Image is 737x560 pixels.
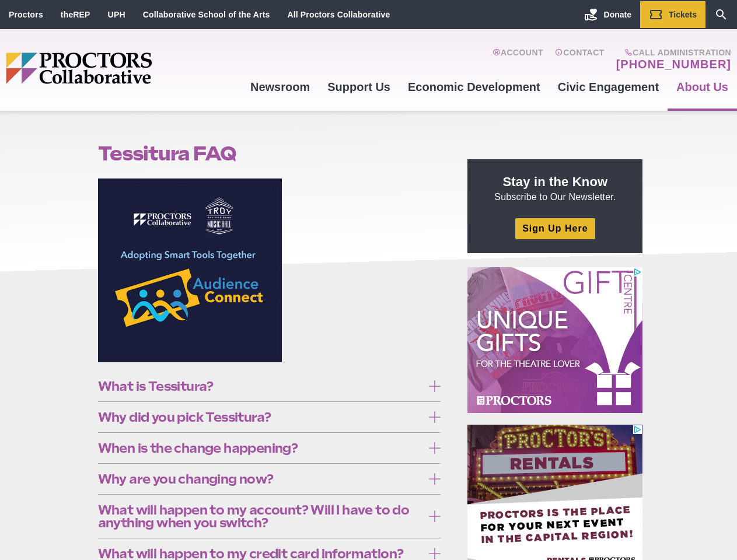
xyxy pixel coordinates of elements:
[98,473,423,485] span: Why are you changing now?
[467,267,642,413] iframe: Advertisement
[9,10,43,19] a: Proctors
[143,10,270,19] a: Collaborative School of the Arts
[98,442,423,454] span: When is the change happening?
[98,142,441,164] h1: Tessitura FAQ
[555,48,605,71] a: Contact
[6,52,242,84] img: Proctors logo
[549,71,668,103] a: Civic Engagement
[613,48,731,57] span: Call Administration
[98,547,423,560] span: What will happen to my credit card information?
[98,503,423,529] span: What will happen to my account? Will I have to do anything when you switch?
[604,10,631,19] span: Donate
[108,10,125,19] a: UPH
[61,10,90,19] a: theREP
[493,48,543,71] a: Account
[669,10,697,19] span: Tickets
[242,71,319,103] a: Newsroom
[575,1,640,28] a: Donate
[287,10,390,19] a: All Proctors Collaborative
[399,71,549,103] a: Economic Development
[98,411,423,423] span: Why did you pick Tessitura?
[616,57,731,71] a: [PHONE_NUMBER]
[515,218,595,239] a: Sign Up Here
[98,380,423,393] span: What is Tessitura?
[503,174,608,189] strong: Stay in the Know
[668,71,737,103] a: About Us
[319,71,399,103] a: Support Us
[640,1,705,28] a: Tickets
[705,1,737,28] a: Search
[481,173,628,204] p: Subscribe to Our Newsletter.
